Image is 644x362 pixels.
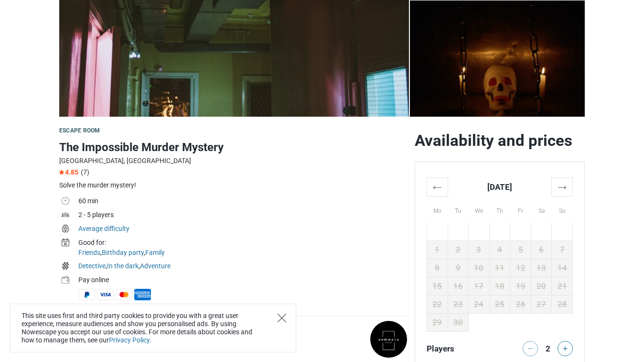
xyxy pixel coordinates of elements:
a: In the dark [107,262,139,270]
td: 24 [469,295,490,313]
a: The Impossible Murder Mystery photo 4 [410,0,585,117]
td: 28 [552,295,573,313]
span: MasterCard [116,289,132,300]
td: 2 [448,241,469,259]
span: PayPal [78,289,95,300]
button: Close [278,314,286,322]
a: Average difficulty [78,225,129,232]
a: Privacy Policy [109,336,150,344]
td: 1 [427,241,448,259]
td: 16 [448,277,469,295]
th: Su [552,196,573,222]
td: 7 [552,241,573,259]
span: Escape room [59,127,100,134]
th: Tu [448,196,469,222]
td: 10 [469,259,490,277]
a: Friends [78,249,100,256]
div: 2 [542,341,554,354]
td: 5 [510,241,531,259]
td: , , [78,260,407,274]
td: 25 [489,295,510,313]
th: [DATE] [448,177,552,196]
th: Th [489,196,510,222]
td: , , [78,237,407,260]
td: 14 [552,259,573,277]
td: 26 [510,295,531,313]
div: Pay online [78,275,407,285]
div: This site uses first and third party cookies to provide you with a great user experience, measure... [10,304,296,352]
td: 2 - 5 players [78,209,407,223]
td: 27 [531,295,552,313]
th: We [469,196,490,222]
td: 19 [510,277,531,295]
th: Sa [531,196,552,222]
div: Solve the murder mystery! [59,180,407,190]
th: ← [427,177,448,196]
div: Good for: [78,238,407,248]
div: [GEOGRAPHIC_DATA], [GEOGRAPHIC_DATA] [59,156,407,166]
td: 18 [489,277,510,295]
td: 23 [448,295,469,313]
th: Mo [427,196,448,222]
th: → [552,177,573,196]
td: 17 [469,277,490,295]
td: 9 [448,259,469,277]
td: 12 [510,259,531,277]
td: 6 [531,241,552,259]
th: Fr [510,196,531,222]
a: Detective [78,262,106,270]
span: American Express [134,289,151,300]
span: Visa [97,289,114,300]
a: Adventure [140,262,171,270]
td: 8 [427,259,448,277]
td: 3 [469,241,490,259]
td: 29 [427,313,448,331]
td: 4 [489,241,510,259]
span: (7) [81,168,89,176]
div: Players [423,341,500,356]
a: Birthday party [102,249,144,256]
td: 60 min [78,195,407,209]
td: 15 [427,277,448,295]
h2: Availability and prices [415,131,585,150]
td: 13 [531,259,552,277]
td: 30 [448,313,469,331]
img: Star [59,170,64,175]
img: e46de7e1bcaaced9l.png [370,321,407,358]
td: 21 [552,277,573,295]
td: 22 [427,295,448,313]
span: 4.85 [59,168,78,176]
h1: The Impossible Murder Mystery [59,139,407,156]
td: 11 [489,259,510,277]
td: 20 [531,277,552,295]
img: The Impossible Murder Mystery photo 5 [410,0,585,117]
a: Family [145,249,165,256]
